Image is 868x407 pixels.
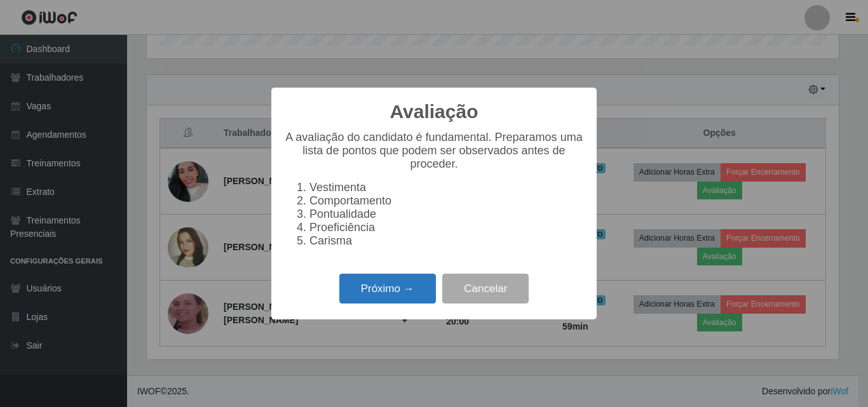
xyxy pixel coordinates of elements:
[309,194,584,208] li: Comportamento
[390,100,478,123] h2: Avaliação
[309,221,584,234] li: Proeficiência
[309,234,584,248] li: Carisma
[309,181,584,194] li: Vestimenta
[309,208,584,221] li: Pontualidade
[339,274,436,304] button: Próximo →
[442,274,529,304] button: Cancelar
[284,131,584,171] p: A avaliação do candidato é fundamental. Preparamos uma lista de pontos que podem ser observados a...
